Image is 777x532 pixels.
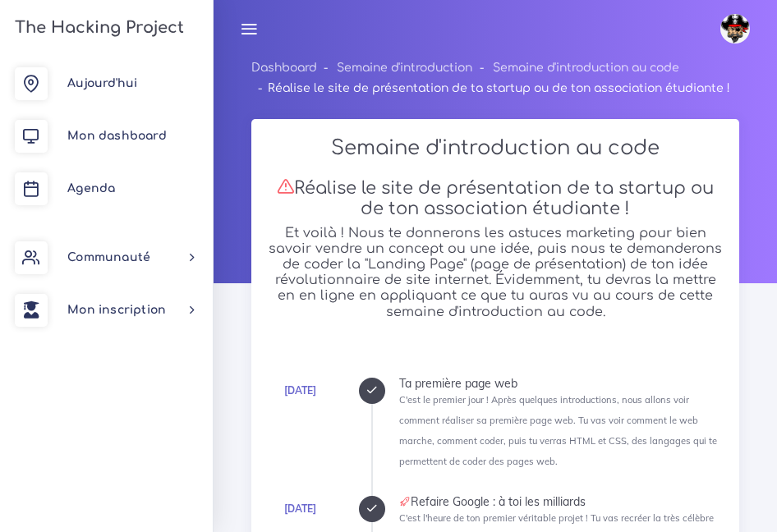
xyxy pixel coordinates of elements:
[10,19,184,37] h3: The Hacking Project
[399,496,722,507] div: Refaire Google : à toi les milliards
[399,394,717,468] small: C'est le premier jour ! Après quelques introductions, nous allons voir comment réaliser sa premiè...
[720,14,750,44] img: avatar
[251,78,730,99] li: Réalise le site de présentation de ta startup ou de ton association étudiante !
[67,304,166,316] span: Mon inscription
[269,226,722,320] h5: Et voilà ! Nous te donnerons les astuces marketing pour bien savoir vendre un concept ou une idée...
[493,62,679,74] a: Semaine d'introduction au code
[284,384,316,397] a: [DATE]
[67,251,150,264] span: Communauté
[337,62,472,74] a: Semaine d'introduction
[399,378,722,389] div: Ta première page web
[399,496,411,507] i: Projet à rendre ce jour-là
[67,182,115,195] span: Agenda
[284,502,316,515] a: [DATE]
[713,5,762,53] a: avatar
[269,177,722,220] h3: Réalise le site de présentation de ta startup ou de ton association étudiante !
[67,77,137,89] span: Aujourd'hui
[251,62,317,74] a: Dashboard
[67,130,167,142] span: Mon dashboard
[277,177,294,195] i: Attention : nous n'avons pas encore reçu ton projet aujourd'hui. N'oublie pas de le soumettre en ...
[269,136,722,160] h2: Semaine d'introduction au code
